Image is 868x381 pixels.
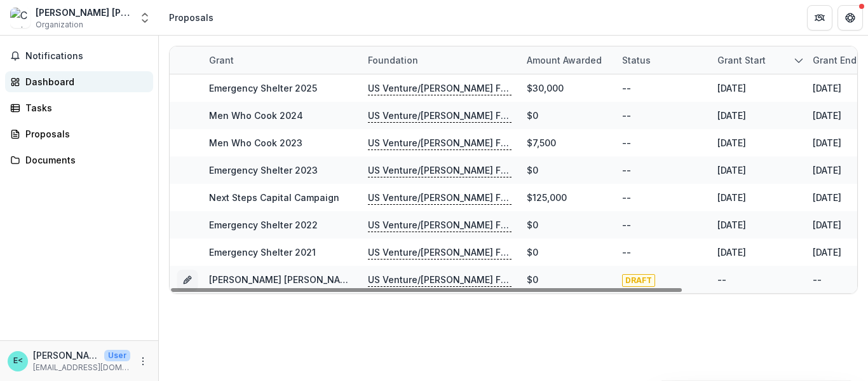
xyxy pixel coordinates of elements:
a: Emergency Shelter 2025 [209,83,317,94]
div: Proposals [169,11,214,24]
p: US Venture/[PERSON_NAME] Family Foundation [368,246,512,260]
a: Proposals [5,123,153,144]
a: Men Who Cook 2024 [209,110,303,121]
div: $7,500 [527,136,556,149]
div: Status [614,46,710,74]
div: Grant [201,46,360,74]
div: Foundation [360,46,519,74]
button: Open entity switcher [136,5,154,31]
div: $0 [527,246,538,259]
div: [DATE] [717,163,746,177]
div: Grant start [710,53,773,67]
span: Organization [36,19,83,31]
div: Tasks [25,101,143,114]
a: Emergency Shelter 2021 [209,247,316,258]
p: User [104,350,130,361]
div: Grant start [710,46,805,74]
div: -- [622,191,631,204]
div: Proposals [25,127,143,141]
div: Foundation [360,53,426,67]
a: [PERSON_NAME] [PERSON_NAME] Domestic Abuse Services, Inc. - 2025 - Grant Application [209,274,611,285]
div: [DATE] [813,246,841,259]
nav: breadcrumb [164,8,219,27]
div: Grant end [805,53,864,67]
div: -- [717,273,726,286]
a: Documents [5,149,153,170]
p: US Venture/[PERSON_NAME] Family Foundation [368,81,512,95]
div: Documents [25,153,143,167]
div: -- [813,273,822,286]
div: Amount awarded [519,46,614,74]
a: Dashboard [5,71,153,92]
button: Grant 7c35f1ea-dc8c-4c2f-8191-6c7402c9c06a [177,270,198,290]
div: $0 [527,273,538,286]
div: $0 [527,109,538,122]
p: US Venture/[PERSON_NAME] Family Foundation [368,191,512,205]
a: Emergency Shelter 2022 [209,219,318,230]
button: Partners [807,5,832,31]
span: DRAFT [622,274,655,287]
div: $0 [527,163,538,177]
div: $0 [527,218,538,232]
div: -- [622,136,631,149]
div: Dashboard [25,75,143,88]
p: US Venture/[PERSON_NAME] Family Foundation [368,109,512,123]
p: [PERSON_NAME] <[EMAIL_ADDRESS][DOMAIN_NAME]> [33,349,99,362]
div: $30,000 [527,81,564,95]
p: US Venture/[PERSON_NAME] Family Foundation [368,136,512,150]
div: [DATE] [813,109,841,122]
div: [DATE] [813,191,841,204]
div: -- [622,246,631,259]
div: [DATE] [717,81,746,95]
div: [DATE] [717,109,746,122]
div: [DATE] [813,163,841,177]
div: [DATE] [717,191,746,204]
a: Tasks [5,97,153,118]
div: -- [622,109,631,122]
p: US Venture/[PERSON_NAME] Family Foundation [368,163,512,177]
span: Notifications [25,51,148,62]
div: Emily James <grantwriter@christineann.net> [13,357,23,365]
p: US Venture/[PERSON_NAME] Family Foundation [368,273,512,287]
div: [DATE] [717,246,746,259]
a: Emergency Shelter 2023 [209,165,318,176]
div: -- [622,218,631,232]
div: [DATE] [813,136,841,149]
div: [DATE] [717,218,746,232]
button: Notifications [5,46,153,66]
div: [DATE] [813,81,841,95]
div: Grant [201,53,241,67]
button: More [135,354,151,369]
div: Amount awarded [519,53,609,67]
img: Christine Ann Domestic Abuse Services, Inc. [10,8,31,28]
a: Next Steps Capital Campaign [209,192,339,203]
div: Status [614,53,658,67]
svg: sorted descending [794,55,804,66]
div: $125,000 [527,191,567,204]
div: [DATE] [813,218,841,232]
div: -- [622,81,631,95]
div: -- [622,163,631,177]
p: [EMAIL_ADDRESS][DOMAIN_NAME] [33,362,130,373]
div: [PERSON_NAME] [PERSON_NAME] Domestic Abuse Services, Inc. [36,6,131,19]
div: [DATE] [717,136,746,149]
p: US Venture/[PERSON_NAME] Family Foundation [368,218,512,232]
button: Get Help [837,5,863,31]
a: Men Who Cook 2023 [209,137,302,148]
